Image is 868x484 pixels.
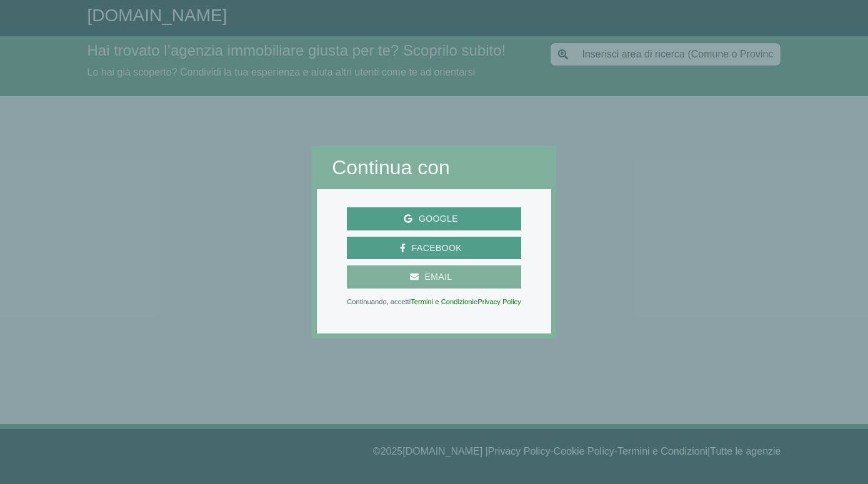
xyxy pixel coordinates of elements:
[411,298,474,305] a: Termini e Condizioni
[347,299,521,305] p: Continuando, accetti e
[406,240,468,256] span: Facebook
[412,211,464,227] span: Google
[419,269,459,285] span: Email
[347,237,521,260] button: Facebook
[477,298,521,305] a: Privacy Policy
[347,207,521,230] button: Google
[347,265,521,289] button: Email
[332,156,536,179] h2: Continua con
